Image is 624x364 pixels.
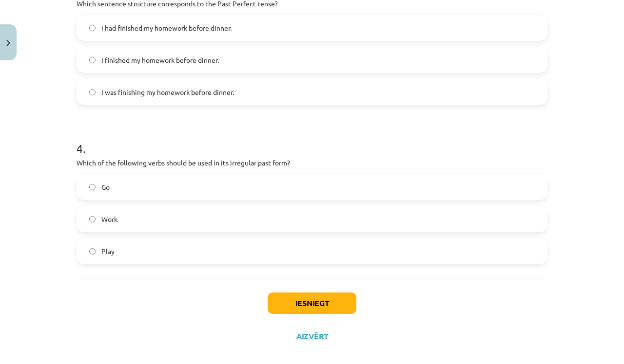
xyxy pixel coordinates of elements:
[89,248,96,255] input: Play
[6,40,10,46] img: icon-close-lesson-0947bae3869378f0d4975bcd49f059093ad1ed9edebbc8119c70593378902aed.svg
[101,182,110,192] span: Go
[101,23,232,33] span: I had finished my homework before dinner.
[101,246,115,256] span: Play
[77,125,547,155] h1: 4 .
[89,89,96,95] input: I was finishing my homework before dinner.
[89,184,96,190] input: Go
[101,214,117,224] span: Work
[89,57,96,63] input: I finished my homework before dinner.
[101,55,219,65] span: I finished my homework before dinner.
[101,87,234,97] span: I was finishing my homework before dinner.
[268,292,356,314] button: Iesniegt
[89,216,96,222] input: Work
[89,25,96,31] input: I had finished my homework before dinner.
[293,331,331,341] button: Aizvērt
[77,158,547,168] p: Which of the following verbs should be used in its irregular past form?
